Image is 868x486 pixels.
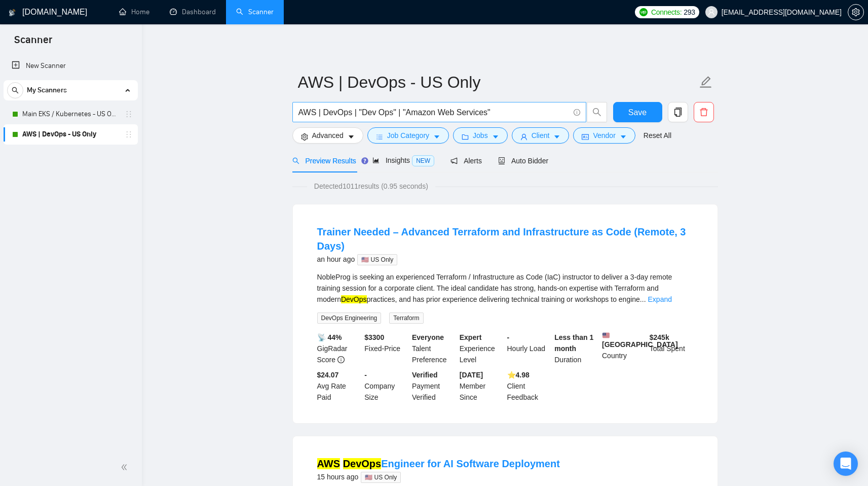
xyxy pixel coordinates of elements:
button: userClientcaret-down [512,127,570,144]
span: Client [532,130,550,141]
div: Total Spent [648,332,695,365]
li: My Scanners [4,80,138,145]
span: Preview Results [292,157,356,165]
span: caret-down [348,133,355,141]
div: GigRadar Score [315,332,363,365]
mark: AWS [317,458,341,469]
span: holder [125,130,133,138]
mark: DevOps [343,458,382,469]
span: Save [628,106,647,119]
span: Scanner [6,32,60,54]
mark: DevOps [341,295,367,303]
b: Less than 1 month [554,333,593,353]
span: search [292,157,299,164]
button: delete [694,102,714,122]
span: user [520,133,527,141]
span: Advanced [312,130,344,141]
span: Detected 1011 results (0.95 seconds) [307,181,435,192]
a: New Scanner [12,56,130,76]
b: 📡 44% [317,333,342,341]
span: caret-down [433,133,440,141]
img: logo [9,5,16,21]
div: Payment Verified [410,369,458,403]
span: Job Category [387,130,429,141]
button: folderJobscaret-down [453,127,508,144]
span: folder [462,133,469,141]
div: Tooltip anchor [360,156,369,165]
span: 🇺🇸 US Only [361,472,401,483]
span: holder [125,110,133,118]
b: [DATE] [460,371,483,379]
span: search [587,108,607,117]
b: Expert [460,333,482,341]
span: delete [694,108,713,117]
img: 🇺🇸 [602,332,610,339]
span: notification [450,157,458,164]
span: bars [376,133,383,141]
a: Trainer Needed – Advanced Terraform and Infrastructure as Code (Remote, 3 Days) [317,226,686,252]
span: copy [668,108,688,117]
button: setting [848,4,864,20]
span: info-circle [574,109,580,116]
div: Open Intercom Messenger [834,452,858,476]
div: Hourly Load [505,332,553,365]
div: Client Feedback [505,369,553,403]
a: homeHome [119,8,149,16]
div: Company Size [362,369,410,403]
b: $ 3300 [364,333,384,341]
span: Vendor [593,130,615,141]
div: Avg Rate Paid [315,369,363,403]
span: double-left [121,462,131,472]
button: search [587,102,607,122]
span: 🇺🇸 US Only [357,254,397,265]
div: 15 hours ago [317,471,560,483]
div: an hour ago [317,253,693,265]
span: caret-down [492,133,499,141]
span: robot [498,157,505,164]
span: Insights [372,156,434,164]
button: search [7,82,23,98]
button: idcardVendorcaret-down [573,127,635,144]
span: Auto Bidder [498,157,548,165]
a: Reset All [644,130,671,141]
span: NEW [412,155,434,166]
span: 293 [684,7,695,18]
b: $24.07 [317,371,339,379]
b: ⭐️ 4.98 [507,371,530,379]
li: New Scanner [4,56,138,76]
a: Expand [648,295,672,303]
span: search [8,87,23,94]
span: Alerts [450,157,482,165]
span: setting [848,8,863,16]
div: Country [600,332,648,365]
a: AWS DevOpsEngineer for AI Software Deployment [317,458,560,469]
a: searchScanner [236,8,274,16]
input: Scanner name... [298,70,697,95]
button: Save [613,102,662,122]
a: Main EKS / Kubernetes - US Only [22,104,119,124]
div: Experience Level [458,332,505,365]
span: Jobs [473,130,488,141]
b: Everyone [412,333,444,341]
span: caret-down [620,133,627,141]
button: barsJob Categorycaret-down [367,127,449,144]
button: copy [668,102,688,122]
span: info-circle [337,356,345,363]
span: area-chart [372,157,380,164]
span: ... [640,295,646,303]
b: - [507,333,510,341]
a: AWS | DevOps - US Only [22,124,119,145]
span: user [708,9,715,16]
div: Talent Preference [410,332,458,365]
span: Connects: [651,7,682,18]
div: Member Since [458,369,505,403]
span: Terraform [389,313,423,324]
b: - [364,371,367,379]
span: caret-down [553,133,560,141]
a: setting [848,8,864,16]
b: Verified [412,371,438,379]
span: My Scanners [27,80,67,100]
a: dashboardDashboard [170,8,216,16]
span: setting [301,133,308,141]
div: NobleProg is seeking an experienced Terraform / Infrastructure as Code (IaC) instructor to delive... [317,271,693,305]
